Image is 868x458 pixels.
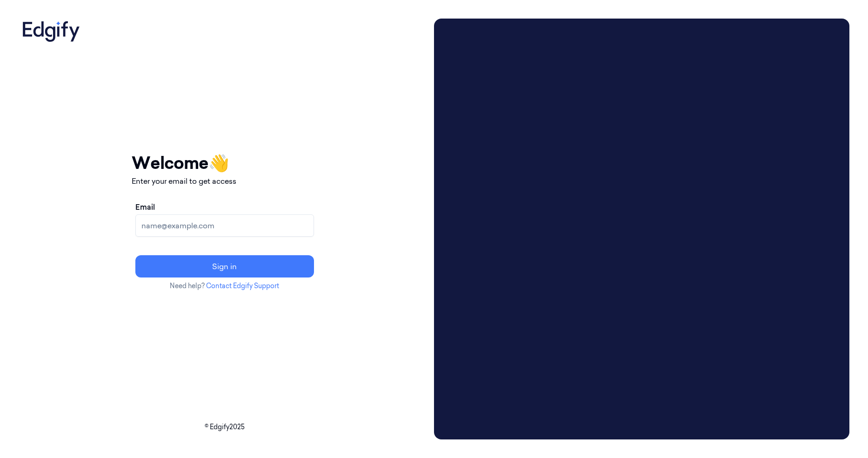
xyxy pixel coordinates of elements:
[132,175,318,187] p: Enter your email to get access
[135,214,314,237] input: name@example.com
[206,282,279,290] a: Contact Edgify Support
[19,422,430,432] p: © Edgify 2025
[135,255,314,277] button: Sign in
[132,281,318,291] p: Need help?
[135,201,155,213] label: Email
[132,150,318,175] h1: Welcome 👋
